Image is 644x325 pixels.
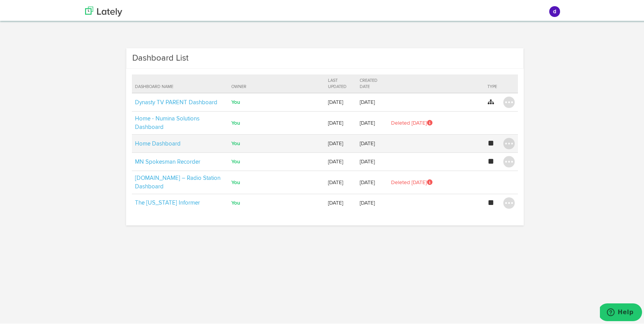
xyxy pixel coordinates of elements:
[600,302,642,321] iframe: Opens a widget where you can find more information
[228,193,325,211] td: You
[228,133,325,151] td: You
[228,91,325,110] td: You
[228,73,325,91] th: Owner
[357,151,388,169] td: [DATE]
[85,5,122,15] img: logo_lately_bg_light.svg
[325,133,357,151] td: [DATE]
[132,51,188,63] h3: Dashboard List
[135,114,200,128] a: Home - Numina Solutions Dashboard
[325,110,357,133] td: [DATE]
[135,157,200,163] a: MN Spokesman Recorder
[325,193,357,211] td: [DATE]
[357,91,388,110] td: [DATE]
[135,198,200,204] a: The [US_STATE] Informer
[325,151,357,169] td: [DATE]
[135,174,220,188] a: [DOMAIN_NAME] – Radio Station Dashboard
[135,139,181,145] a: Home Dashboard
[391,119,434,124] span: Deleted [DATE]
[228,151,325,169] td: You
[357,110,388,133] td: [DATE]
[228,110,325,133] td: You
[503,154,515,166] img: icon_menu_button.svg
[135,98,217,104] a: Dynasty TV PARENT Dashboard
[325,73,357,91] th: Last Updated
[549,5,560,15] button: d
[487,83,497,87] span: Type
[391,178,434,184] span: Deleted [DATE]
[357,73,388,91] th: Created Date
[325,169,357,193] td: [DATE]
[503,136,515,148] img: icon_menu_button.svg
[228,169,325,193] td: You
[357,169,388,193] td: [DATE]
[357,133,388,151] td: [DATE]
[325,91,357,110] td: [DATE]
[357,193,388,211] td: [DATE]
[132,73,229,91] th: Dashboard Name
[503,196,515,207] img: icon_menu_button.svg
[503,95,515,107] img: icon_menu_button.svg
